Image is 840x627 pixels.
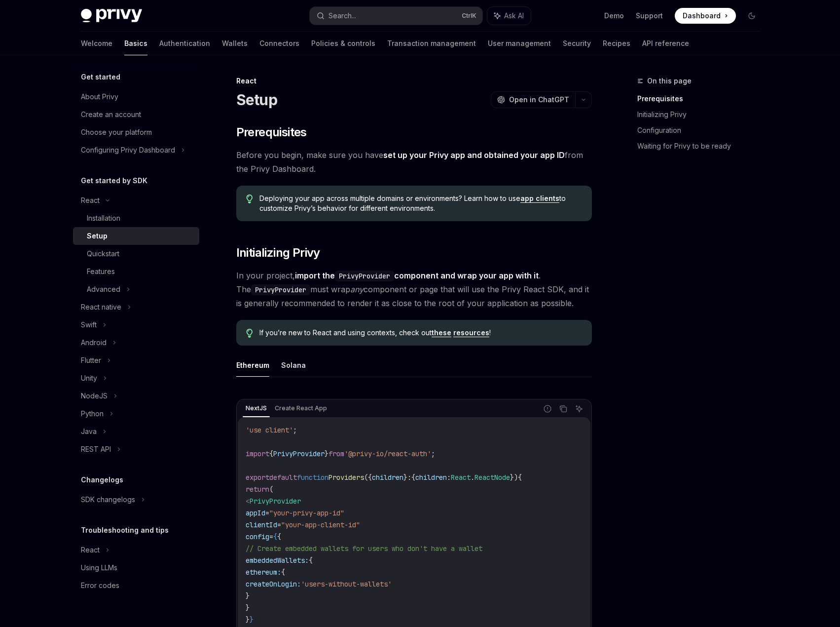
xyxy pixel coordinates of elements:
[73,263,199,280] a: Features
[87,230,108,242] div: Setup
[383,150,565,160] a: set up your Privy app and obtained your app ID
[272,402,330,414] div: Create React App
[81,544,100,556] div: React
[325,449,329,458] span: }
[236,269,592,310] span: In your project, . The must wrap component or page that will use the Privy React SDK, and it is g...
[335,271,394,281] code: PrivyProvider
[504,11,524,21] span: Ask AI
[269,473,297,482] span: default
[563,32,591,55] a: Security
[246,426,293,434] span: 'use client'
[236,148,592,176] span: Before you begin, make sure you have from the Privy Dashboard.
[222,32,248,55] a: Wallets
[81,494,135,506] div: SDK changelogs
[403,473,407,482] span: }
[81,474,123,486] h5: Changelogs
[81,319,97,331] div: Swift
[236,91,277,109] h1: Setup
[518,473,522,482] span: {
[81,91,118,103] div: About Privy
[541,402,554,415] button: Report incorrect code
[269,509,344,517] span: "your-privy-app-id"
[509,95,569,105] span: Open in ChatGPT
[344,449,431,458] span: '@privy-io/react-auth'
[281,353,306,377] button: Solana
[297,473,329,482] span: function
[246,532,269,541] span: config
[259,328,582,338] span: If you’re new to React and using contexts, check out !
[453,328,489,337] a: resources
[236,76,592,86] div: React
[81,144,175,156] div: Configuring Privy Dashboard
[364,473,372,482] span: ({
[87,266,115,277] div: Features
[246,603,250,612] span: }
[387,32,476,55] a: Transaction management
[251,284,310,295] code: PrivyProvider
[81,580,119,591] div: Error codes
[87,212,120,224] div: Installation
[269,532,273,541] span: =
[407,473,411,482] span: :
[73,227,199,245] a: Setup
[475,473,510,482] span: ReactNode
[73,245,199,263] a: Quickstart
[432,328,451,337] a: these
[246,509,265,517] span: appId
[277,520,281,529] span: =
[236,245,320,261] span: Initializing Privy
[81,562,117,574] div: Using LLMs
[683,11,721,21] span: Dashboard
[520,194,559,203] a: app clients
[265,509,269,517] span: =
[73,577,199,594] a: Error codes
[236,353,269,377] button: Ethereum
[647,75,692,87] span: On this page
[273,449,325,458] span: PrivyProvider
[269,449,273,458] span: {
[311,32,375,55] a: Policies & controls
[246,591,250,600] span: }
[81,195,100,206] div: React
[557,402,570,415] button: Copy the contents from the code block
[259,194,582,213] span: Deploying your app across multiple domains or environments? Learn how to use to customize Privy’s...
[603,32,630,55] a: Recipes
[329,449,344,458] span: from
[87,248,119,260] div: Quickstart
[637,107,767,122] a: Initializing Privy
[73,209,199,227] a: Installation
[250,497,301,506] span: PrivyProvider
[81,109,141,120] div: Create an account
[81,524,169,536] h5: Troubleshooting and tips
[637,122,767,138] a: Configuration
[81,71,120,83] h5: Get started
[246,497,250,506] span: <
[246,520,277,529] span: clientId
[301,580,392,588] span: 'users-without-wallets'
[73,106,199,123] a: Create an account
[281,520,360,529] span: "your-app-client-id"
[124,32,147,55] a: Basics
[573,402,585,415] button: Ask AI
[81,32,112,55] a: Welcome
[510,473,518,482] span: })
[81,354,101,366] div: Flutter
[81,390,108,402] div: NodeJS
[87,283,120,295] div: Advanced
[329,10,356,22] div: Search...
[81,443,111,455] div: REST API
[675,8,736,24] a: Dashboard
[329,473,364,482] span: Providers
[81,426,97,437] div: Java
[451,473,471,482] span: React
[246,568,281,577] span: ethereum:
[81,408,104,420] div: Python
[637,138,767,154] a: Waiting for Privy to be ready
[246,473,269,482] span: export
[273,532,277,541] span: {
[259,32,299,55] a: Connectors
[81,126,152,138] div: Choose your platform
[277,532,281,541] span: {
[81,337,107,349] div: Android
[293,426,297,434] span: ;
